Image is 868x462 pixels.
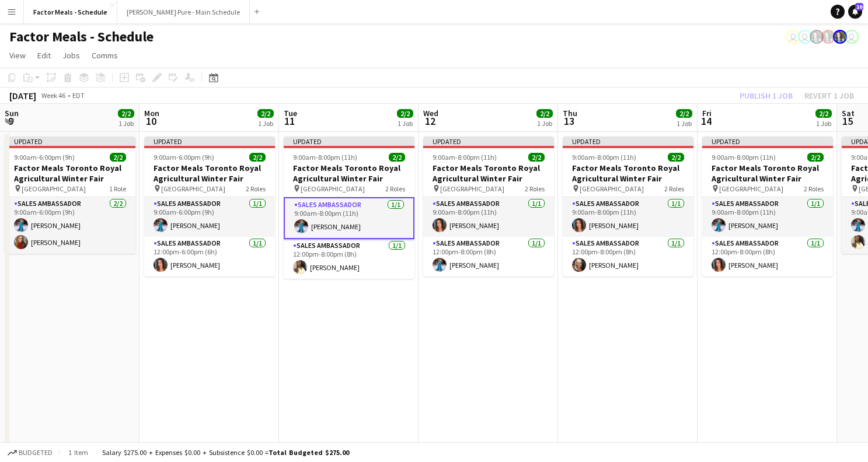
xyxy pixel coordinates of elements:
div: 1 Job [118,119,134,128]
span: 9:00am-8:00pm (11h) [433,153,497,162]
a: Edit [33,48,55,63]
div: 1 Job [816,119,831,128]
div: Salary $275.00 + Expenses $0.00 + Subsistence $0.00 = [102,448,349,457]
span: 12 [421,114,438,128]
div: Updated [423,136,554,146]
span: Comms [92,50,118,61]
app-card-role: Sales Ambassador1/19:00am-8:00pm (11h)[PERSON_NAME] [423,197,554,237]
span: Edit [37,50,51,61]
span: 2/2 [118,109,134,118]
app-card-role: Sales Ambassador1/112:00pm-8:00pm (8h)[PERSON_NAME] [423,237,554,276]
span: 11 [282,114,297,128]
app-card-role: Sales Ambassador1/19:00am-8:00pm (11h)[PERSON_NAME] [563,197,693,237]
span: Fri [702,108,712,118]
div: [DATE] [9,90,36,101]
button: Factor Meals - Schedule [24,1,117,23]
h1: Factor Meals - Schedule [9,28,154,45]
div: Updated9:00am-8:00pm (11h)2/2Factor Meals Toronto Royal Agricultural Winter Fair [GEOGRAPHIC_DATA... [702,136,833,276]
span: 2/2 [257,109,274,118]
span: 1 Role [109,184,126,193]
span: [GEOGRAPHIC_DATA] [440,184,504,193]
span: 2/2 [110,153,126,162]
a: Jobs [58,48,85,63]
div: 1 Job [537,119,552,128]
span: 1 item [64,448,92,457]
h3: Factor Meals Toronto Royal Agricultural Winter Fair [5,163,135,184]
div: Updated [144,136,275,146]
div: 1 Job [258,119,273,128]
span: 2/2 [389,153,405,162]
span: 9:00am-6:00pm (9h) [14,153,75,162]
button: Budgeted [6,446,54,459]
app-card-role: Sales Ambassador1/112:00pm-6:00pm (6h)[PERSON_NAME] [144,237,275,276]
div: Updated9:00am-8:00pm (11h)2/2Factor Meals Toronto Royal Agricultural Winter Fair [GEOGRAPHIC_DATA... [284,136,414,279]
span: 2/2 [397,109,413,118]
app-user-avatar: Leticia Fayzano [786,30,800,44]
span: 2 Roles [804,184,824,193]
app-job-card: Updated9:00am-8:00pm (11h)2/2Factor Meals Toronto Royal Agricultural Winter Fair [GEOGRAPHIC_DATA... [423,136,554,276]
span: 2/2 [815,109,832,118]
span: Wed [423,108,438,118]
span: Total Budgeted $275.00 [269,448,349,457]
app-card-role: Sales Ambassador2/29:00am-6:00pm (9h)[PERSON_NAME][PERSON_NAME] [5,197,135,254]
app-card-role: Sales Ambassador1/19:00am-8:00pm (11h)[PERSON_NAME] [284,197,414,239]
span: 2 Roles [385,184,405,193]
span: 9:00am-8:00pm (11h) [712,153,776,162]
app-user-avatar: Ashleigh Rains [833,30,847,44]
span: Thu [563,108,577,118]
app-card-role: Sales Ambassador1/112:00pm-8:00pm (8h)[PERSON_NAME] [563,237,693,276]
span: Budgeted [19,449,53,457]
span: 15 [840,114,855,128]
span: [GEOGRAPHIC_DATA] [719,184,783,193]
div: 1 Job [677,119,692,128]
span: Week 46 [39,91,68,100]
span: [GEOGRAPHIC_DATA] [22,184,86,193]
h3: Factor Meals Toronto Royal Agricultural Winter Fair [702,163,833,184]
h3: Factor Meals Toronto Royal Agricultural Winter Fair [144,163,275,184]
app-card-role: Sales Ambassador1/19:00am-6:00pm (9h)[PERSON_NAME] [144,197,275,237]
span: Sat [842,108,855,118]
span: Sun [5,108,19,118]
h3: Factor Meals Toronto Royal Agricultural Winter Fair [284,163,414,184]
span: 2/2 [536,109,553,118]
span: 10 [142,114,159,128]
app-card-role: Sales Ambassador1/112:00pm-8:00pm (8h)[PERSON_NAME] [702,237,833,276]
div: Updated [702,136,833,146]
span: Mon [144,108,159,118]
span: 9:00am-8:00pm (11h) [293,153,357,162]
span: Jobs [62,50,80,61]
div: EDT [72,91,85,100]
h3: Factor Meals Toronto Royal Agricultural Winter Fair [423,163,554,184]
app-job-card: Updated9:00am-8:00pm (11h)2/2Factor Meals Toronto Royal Agricultural Winter Fair [GEOGRAPHIC_DATA... [563,136,693,276]
span: 2/2 [528,153,545,162]
app-job-card: Updated9:00am-6:00pm (9h)2/2Factor Meals Toronto Royal Agricultural Winter Fair [GEOGRAPHIC_DATA]... [5,136,135,254]
span: 13 [561,114,577,128]
h3: Factor Meals Toronto Royal Agricultural Winter Fair [563,163,693,184]
a: Comms [87,48,123,63]
span: 2/2 [676,109,692,118]
span: [GEOGRAPHIC_DATA] [580,184,644,193]
span: 2/2 [668,153,684,162]
div: Updated [563,136,693,146]
app-user-avatar: Ashleigh Rains [821,30,835,44]
span: 9:00am-6:00pm (9h) [154,153,214,162]
span: 2/2 [807,153,824,162]
div: Updated [5,136,135,146]
app-job-card: Updated9:00am-6:00pm (9h)2/2Factor Meals Toronto Royal Agricultural Winter Fair [GEOGRAPHIC_DATA]... [144,136,275,276]
span: View [9,50,26,61]
app-card-role: Sales Ambassador1/19:00am-8:00pm (11h)[PERSON_NAME] [702,197,833,237]
div: Updated [284,136,414,146]
span: [GEOGRAPHIC_DATA] [301,184,365,193]
span: 9 [3,114,19,128]
span: 10 [855,3,863,10]
app-card-role: Sales Ambassador1/112:00pm-8:00pm (8h)[PERSON_NAME] [284,239,414,279]
span: Tue [284,108,297,118]
app-user-avatar: Tifany Scifo [845,30,859,44]
span: 2 Roles [525,184,545,193]
a: View [5,48,30,63]
span: 14 [700,114,712,128]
